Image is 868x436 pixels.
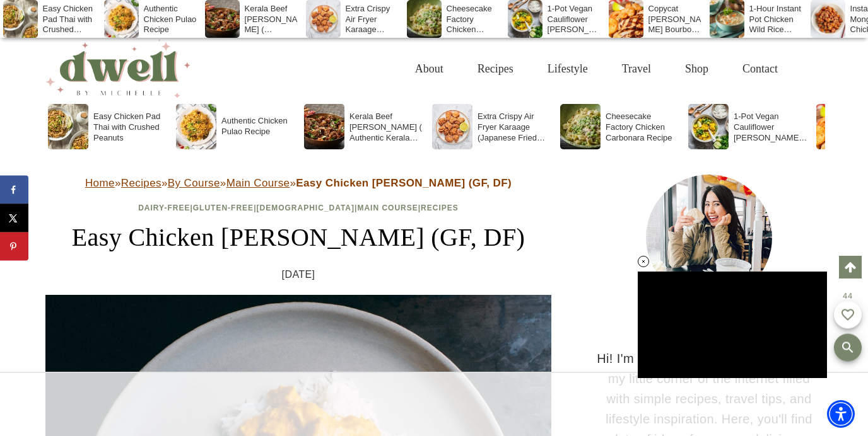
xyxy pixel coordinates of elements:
a: Scroll to top [839,256,862,278]
strong: Easy Chicken [PERSON_NAME] (GF, DF) [296,177,512,189]
nav: Primary Navigation [398,49,795,89]
a: Home [85,177,115,189]
a: Main Course [226,177,290,189]
a: Recipes [460,49,531,89]
a: Lifestyle [531,49,605,89]
a: Recipes [421,204,459,212]
a: Main Course [357,204,418,212]
a: Recipes [121,177,161,189]
time: [DATE] [282,267,315,283]
a: Dairy-Free [138,204,190,212]
a: Gluten-Free [193,204,254,212]
img: DWELL by michelle [45,40,191,98]
a: By Course [168,177,220,189]
iframe: Advertisement [638,272,827,378]
a: Travel [605,49,668,89]
span: | | | | [138,204,459,212]
span: » » » » [85,177,512,189]
div: Accessibility Menu [827,400,855,428]
a: Contact [725,49,795,89]
a: Shop [668,49,725,89]
a: About [398,49,460,89]
h3: HI THERE [595,313,823,336]
h1: Easy Chicken [PERSON_NAME] (GF, DF) [45,219,551,256]
iframe: Advertisement [333,373,535,436]
a: [DEMOGRAPHIC_DATA] [256,204,355,212]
